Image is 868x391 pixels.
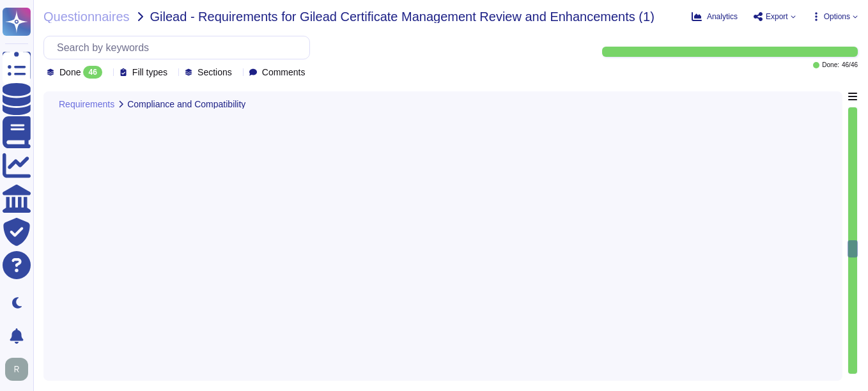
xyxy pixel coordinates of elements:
span: Requirements [59,100,114,109]
input: Search by keywords [50,36,309,59]
span: Done: [822,62,839,68]
img: user [5,358,28,381]
span: Comments [262,68,306,77]
span: Gilead - Requirements for Gilead Certificate Management Review and Enhancements (1) [150,10,655,23]
button: user [3,355,37,383]
span: Done [59,68,81,77]
span: Options [824,13,850,20]
span: Export [766,13,788,20]
span: 46 / 46 [842,62,858,68]
span: Questionnaires [43,10,130,23]
span: Compliance and Compatibility [127,100,245,109]
span: Fill types [132,68,167,77]
span: Analytics [707,13,738,20]
button: Analytics [692,11,738,22]
span: Sections [198,68,232,77]
div: 46 [83,66,102,79]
